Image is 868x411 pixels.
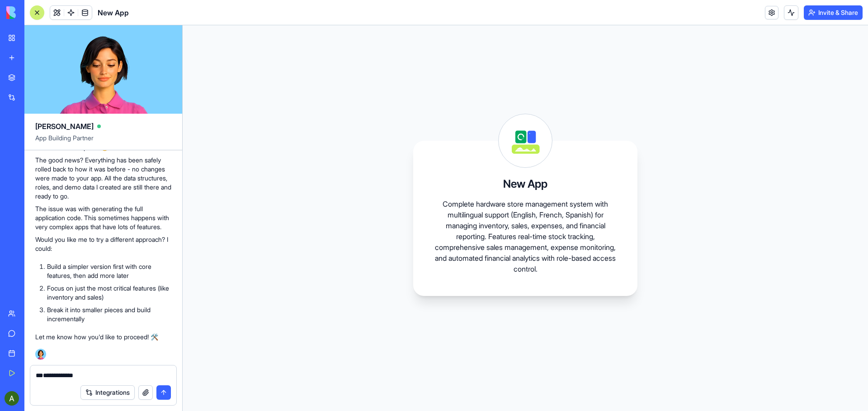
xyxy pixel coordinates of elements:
span: [PERSON_NAME] [35,121,94,132]
button: Invite & Share [804,5,863,20]
p: Complete hardware store management system with multilingual support (English, French, Spanish) fo... [435,199,616,274]
p: Let me know how you'd like to proceed! 🛠️ [35,332,171,342]
p: The good news? Everything has been safely rolled back to how it was before - no changes were made... [35,156,171,201]
p: The issue was with generating the full application code. This sometimes happens with very complex... [35,204,171,231]
img: ACg8ocIvcScK38e-tDUeDnFdLE0FqHS_M9UFNdrbEErmp2FkMDYgSio=s96-c [5,391,19,406]
button: Integrations [80,385,135,400]
img: Ella_00000_wcx2te.png [35,349,46,360]
span: App Building Partner [35,134,171,150]
p: Would you like me to try a different approach? I could: [35,235,171,253]
img: logo [6,6,62,19]
li: Build a simpler version first with core features, then add more later [47,262,171,280]
li: Focus on just the most critical features (like inventory and sales) [47,284,171,302]
li: Break it into smaller pieces and build incrementally [47,305,171,323]
h3: New App [503,177,547,191]
span: New App [98,7,129,18]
